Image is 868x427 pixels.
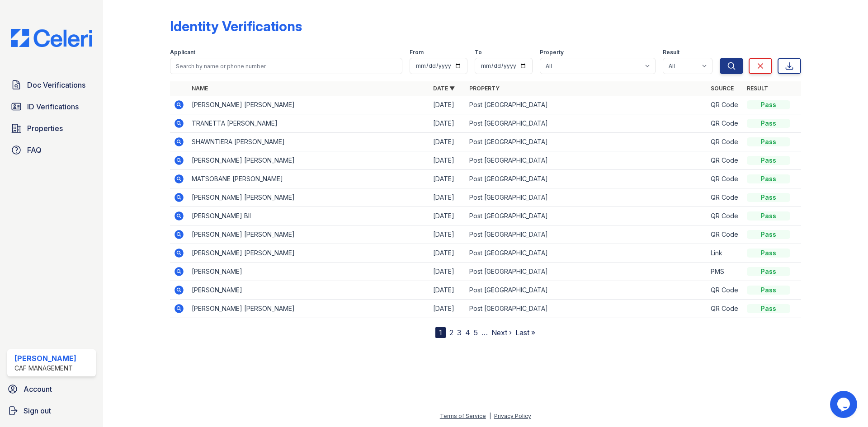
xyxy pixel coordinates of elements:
div: Pass [747,230,790,239]
div: Identity Verifications [170,18,302,34]
td: [DATE] [429,170,466,188]
td: Post [GEOGRAPHIC_DATA] [466,133,707,151]
a: Last » [515,328,535,337]
td: [DATE] [429,263,466,281]
td: QR Code [707,114,743,133]
td: QR Code [707,207,743,225]
label: Result [663,49,679,56]
td: QR Code [707,281,743,300]
td: [DATE] [429,151,466,170]
td: Link [707,244,743,263]
td: Post [GEOGRAPHIC_DATA] [466,207,707,225]
a: 5 [474,328,478,337]
td: QR Code [707,188,743,207]
div: CAF Management [14,364,76,373]
td: [DATE] [429,207,466,225]
div: Pass [747,119,790,128]
td: QR Code [707,151,743,170]
a: Doc Verifications [7,76,96,94]
a: Name [192,85,208,92]
input: Search by name or phone number [170,58,402,74]
a: Next › [491,328,512,337]
td: [DATE] [429,281,466,300]
td: Post [GEOGRAPHIC_DATA] [466,170,707,188]
td: [PERSON_NAME] [PERSON_NAME] [188,96,429,114]
td: QR Code [707,96,743,114]
td: Post [GEOGRAPHIC_DATA] [466,244,707,263]
div: Pass [747,286,790,295]
td: Post [GEOGRAPHIC_DATA] [466,114,707,133]
td: Post [GEOGRAPHIC_DATA] [466,151,707,170]
td: Post [GEOGRAPHIC_DATA] [466,281,707,300]
td: [DATE] [429,300,466,318]
div: Pass [747,304,790,313]
label: To [475,49,482,56]
a: Source [711,85,734,92]
td: [DATE] [429,225,466,244]
span: FAQ [27,145,42,155]
a: Privacy Policy [494,413,531,419]
div: Pass [747,137,790,146]
td: TRANETTA [PERSON_NAME] [188,114,429,133]
div: Pass [747,156,790,165]
td: [PERSON_NAME] [PERSON_NAME] [188,151,429,170]
span: Doc Verifications [27,80,85,90]
div: [PERSON_NAME] [14,353,76,364]
a: Result [747,85,768,92]
td: Post [GEOGRAPHIC_DATA] [466,188,707,207]
img: CE_Logo_Blue-a8612792a0a2168367f1c8372b55b34899dd931a85d93a1a3d3e32e68fde9ad4.png [4,29,99,47]
label: Applicant [170,49,195,56]
a: Terms of Service [440,413,486,419]
a: Date ▼ [433,85,455,92]
td: QR Code [707,170,743,188]
td: [DATE] [429,188,466,207]
span: ID Verifications [27,101,79,112]
span: … [481,327,488,338]
td: Post [GEOGRAPHIC_DATA] [466,225,707,244]
div: 1 [435,327,446,338]
td: [DATE] [429,96,466,114]
span: Account [24,384,52,394]
td: QR Code [707,133,743,151]
a: 2 [449,328,453,337]
a: Property [469,85,500,92]
div: | [489,413,491,419]
div: Pass [747,193,790,202]
iframe: chat widget [830,391,859,418]
a: ID Verifications [7,98,96,116]
label: Property [540,49,564,56]
td: [PERSON_NAME] BII [188,207,429,225]
div: Pass [747,267,790,276]
td: [DATE] [429,133,466,151]
td: SHAWNTIERA [PERSON_NAME] [188,133,429,151]
td: [PERSON_NAME] [PERSON_NAME] [188,300,429,318]
td: QR Code [707,225,743,244]
td: MATSOBANE [PERSON_NAME] [188,170,429,188]
td: PMS [707,263,743,281]
td: [PERSON_NAME] [188,263,429,281]
td: [PERSON_NAME] [PERSON_NAME] [188,188,429,207]
td: Post [GEOGRAPHIC_DATA] [466,263,707,281]
label: From [410,49,424,56]
span: Properties [27,123,63,134]
a: Account [4,380,99,398]
span: Sign out [24,405,51,416]
td: QR Code [707,300,743,318]
td: [DATE] [429,114,466,133]
td: Post [GEOGRAPHIC_DATA] [466,96,707,114]
div: Pass [747,174,790,183]
td: [DATE] [429,244,466,263]
a: 4 [465,328,470,337]
a: FAQ [7,141,96,159]
div: Pass [747,100,790,109]
a: Properties [7,119,96,137]
a: Sign out [4,402,99,420]
div: Pass [747,249,790,258]
a: 3 [457,328,462,337]
div: Pass [747,211,790,221]
td: [PERSON_NAME] [PERSON_NAME] [188,225,429,244]
td: [PERSON_NAME] [PERSON_NAME] [188,244,429,263]
td: Post [GEOGRAPHIC_DATA] [466,300,707,318]
td: [PERSON_NAME] [188,281,429,300]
